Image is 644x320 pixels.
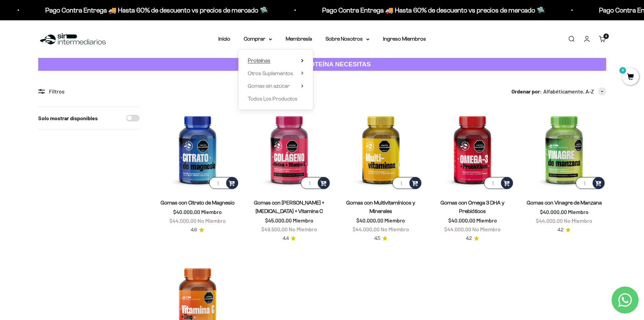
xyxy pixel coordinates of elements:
span: Gomas sin azúcar [248,83,290,89]
a: 4 [622,73,639,81]
span: No Miembro [197,217,226,224]
span: Miembro [568,209,589,215]
summary: Otros Suplementos [248,69,304,78]
summary: Gomas sin azúcar [248,82,304,90]
summary: Proteínas [248,56,304,65]
span: 4.2 [557,226,564,234]
span: Ordenar por: [511,87,542,96]
button: Alfabéticamente, A-Z [543,87,606,96]
div: Filtros [38,87,140,96]
span: $40.000,00 [356,217,383,223]
span: Miembro [476,217,497,223]
a: Gomas con Omega 3 DHA y Prebióticos [440,200,504,214]
summary: Comprar [244,35,272,43]
span: 4.5 [374,235,380,242]
span: No Miembro [472,226,501,232]
span: $49.500,00 [261,226,288,232]
span: Todos Los Productos [248,96,297,102]
span: Miembro [293,217,313,223]
summary: Sobre Nosotros [326,35,369,43]
span: Miembro [201,209,222,215]
label: Solo mostrar disponibles [38,114,98,123]
span: Miembro [384,217,405,223]
a: Gomas con Citrato de Magnesio [161,200,235,206]
span: $44.000,00 [169,217,196,224]
span: 4.2 [466,235,472,242]
p: Pago Contra Entrega 🚚 Hasta 60% de descuento vs precios de mercado 🛸 [43,5,266,16]
a: Todos Los Productos [248,94,304,103]
a: Membresía [286,36,312,42]
span: Otros Suplementos [248,70,293,76]
a: Gomas con [PERSON_NAME] + [MEDICAL_DATA] + Vitamina C [254,200,324,214]
a: 4.24.2 de 5.0 estrellas [466,235,479,242]
strong: CUANTA PROTEÍNA NECESITAS [273,61,371,68]
span: $40.000,00 [173,209,200,215]
p: Pago Contra Entrega 🚚 Hasta 60% de descuento vs precios de mercado 🛸 [320,5,543,16]
a: 4.54.5 de 5.0 estrellas [374,235,387,242]
a: Gomas con Vinagre de Manzana [527,200,602,206]
span: No Miembro [564,217,592,224]
span: 4 [605,35,607,38]
span: $40.000,00 [540,209,567,215]
a: 4.44.4 de 5.0 estrellas [283,235,296,242]
a: Inicio [218,36,230,42]
a: Gomas con Multivitamínicos y Minerales [346,200,415,214]
a: 4.64.6 de 5.0 estrellas [191,226,204,234]
a: Ingreso Miembros [383,36,426,42]
span: $45.000,00 [265,217,292,223]
span: $44.000,00 [536,217,563,224]
span: $44.000,00 [353,226,380,232]
span: $40.000,00 [448,217,475,223]
span: No Miembro [289,226,317,232]
a: CUANTA PROTEÍNA NECESITAS [38,58,606,71]
span: 4.6 [191,226,197,234]
span: $44.000,00 [444,226,471,232]
span: No Miembro [381,226,409,232]
a: 4.24.2 de 5.0 estrellas [557,226,571,234]
span: Proteínas [248,58,270,63]
mark: 4 [619,66,627,74]
span: 4.4 [283,235,289,242]
span: Alfabéticamente, A-Z [543,87,594,96]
